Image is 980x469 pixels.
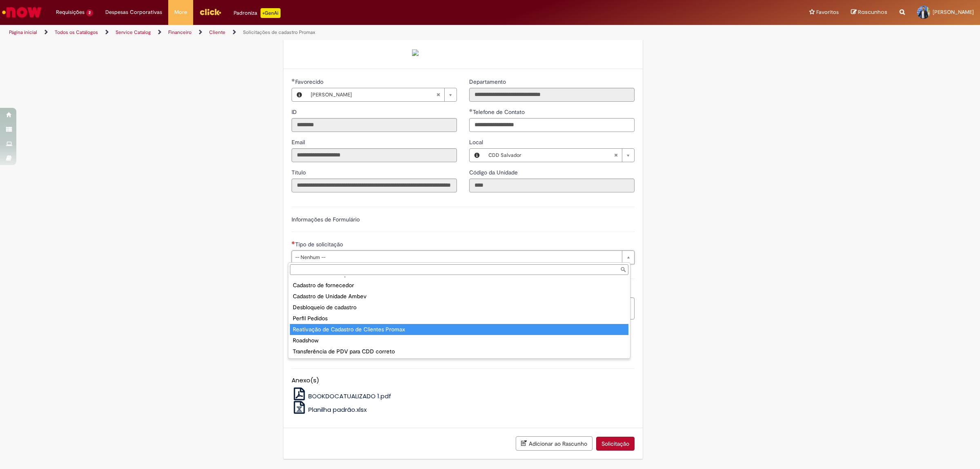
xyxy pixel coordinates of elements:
[290,302,628,313] div: Desbloqueio de cadastro
[290,346,628,357] div: Transferência de PDV para CDD correto
[290,291,628,302] div: Cadastro de Unidade Ambev
[290,313,628,324] div: Perfil Pedidos
[290,324,628,335] div: Reativação de Cadastro de Clientes Promax
[290,280,628,291] div: Cadastro de fornecedor
[290,335,628,346] div: Roadshow
[288,277,630,358] ul: Tipo de solicitação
